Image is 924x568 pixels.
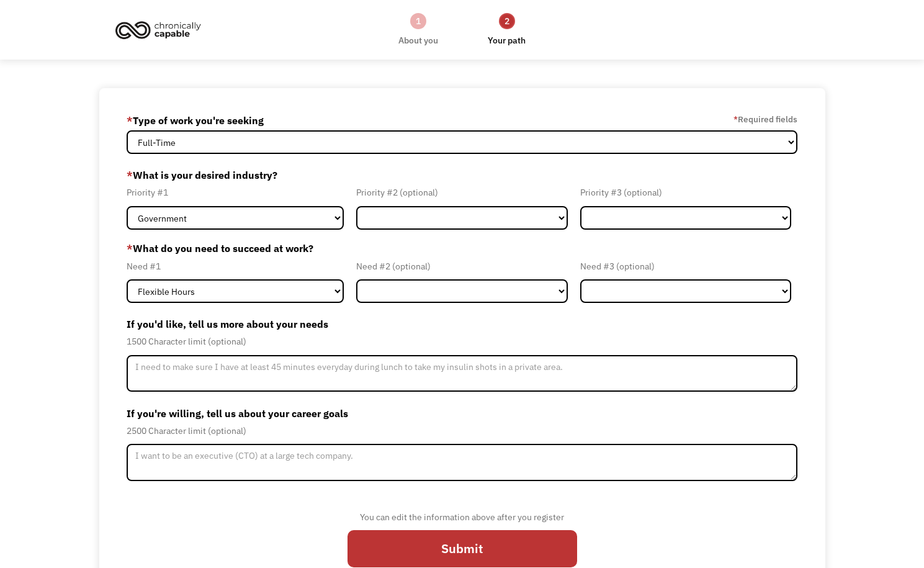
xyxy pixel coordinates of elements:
[127,185,344,200] div: Priority #1
[127,423,797,438] div: 2500 Character limit (optional)
[488,33,526,48] div: Your path
[348,530,577,568] input: Submit
[356,259,567,274] div: Need #2 (optional)
[499,13,515,29] div: 2
[410,13,426,29] div: 1
[356,185,567,200] div: Priority #2 (optional)
[488,12,526,48] a: 2Your path
[580,185,791,200] div: Priority #3 (optional)
[348,510,577,525] div: You can edit the information above after you register
[398,12,438,48] a: 1About you
[127,403,797,423] label: If you're willing, tell us about your career goals
[127,259,344,274] div: Need #1
[733,112,797,127] label: Required fields
[580,259,791,274] div: Need #3 (optional)
[112,16,205,43] img: Chronically Capable logo
[127,314,797,334] label: If you'd like, tell us more about your needs
[127,165,797,185] label: What is your desired industry?
[127,241,797,256] label: What do you need to succeed at work?
[127,110,264,130] label: Type of work you're seeking
[127,334,797,349] div: 1500 Character limit (optional)
[398,33,438,48] div: About you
